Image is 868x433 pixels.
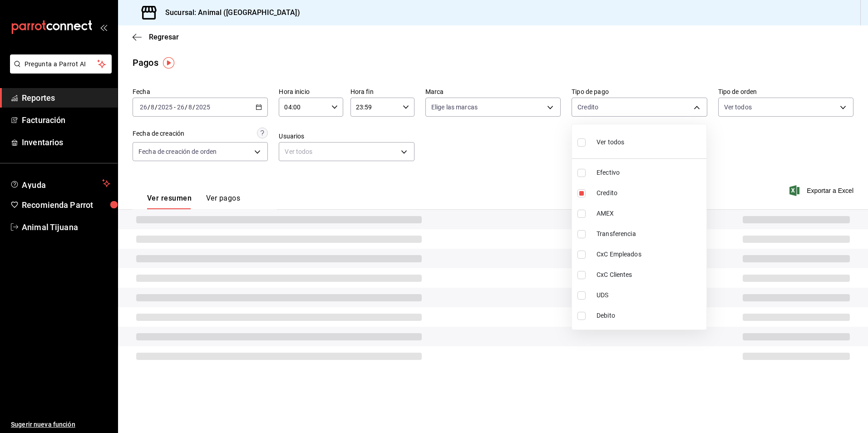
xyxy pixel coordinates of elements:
[597,250,703,259] span: CxC Empleados
[597,188,703,198] span: Credito
[163,57,174,69] img: Tooltip marker
[597,311,703,320] span: Debito
[597,168,703,177] span: Efectivo
[597,270,703,280] span: CxC Clientes
[597,290,703,300] span: UDS
[597,209,703,218] span: AMEX
[597,229,703,239] span: Transferencia
[597,138,624,147] span: Ver todos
